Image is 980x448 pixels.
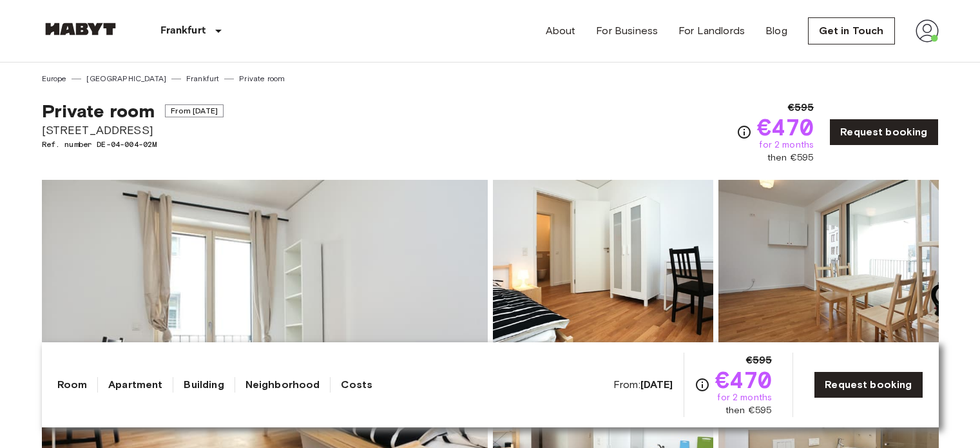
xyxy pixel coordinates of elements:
span: €595 [746,353,773,368]
span: €470 [757,115,814,139]
a: Blog [765,23,787,39]
img: Picture of unit DE-04-004-02M [718,180,939,349]
a: Room [57,377,88,393]
a: Request booking [829,119,938,146]
a: Apartment [108,377,162,393]
img: Picture of unit DE-04-004-02M [493,180,713,349]
a: Europe [42,73,67,84]
a: Request booking [814,371,923,398]
a: Frankfurt [186,73,219,84]
a: Private room [239,73,285,84]
a: For Business [596,23,658,39]
span: [STREET_ADDRESS] [42,122,224,139]
svg: Check cost overview for full price breakdown. Please note that discounts apply to new joiners onl... [736,124,752,140]
span: for 2 months [717,391,772,404]
span: From: [613,378,673,392]
a: [GEOGRAPHIC_DATA] [86,73,166,84]
p: Frankfurt [160,23,206,39]
a: Building [184,377,224,393]
span: for 2 months [759,139,814,151]
span: then €595 [767,151,814,164]
span: Private room [42,100,155,122]
span: then €595 [725,404,772,417]
span: From [DATE] [165,104,224,117]
a: Neighborhood [245,377,320,393]
img: avatar [916,19,939,43]
span: €470 [715,368,773,391]
a: For Landlords [678,23,745,39]
a: About [546,23,576,39]
svg: Check cost overview for full price breakdown. Please note that discounts apply to new joiners onl... [695,377,710,393]
b: [DATE] [640,378,673,391]
a: Costs [341,377,372,393]
img: Habyt [42,23,119,35]
span: €595 [788,100,814,115]
span: Ref. number DE-04-004-02M [42,139,224,150]
a: Get in Touch [808,17,895,44]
